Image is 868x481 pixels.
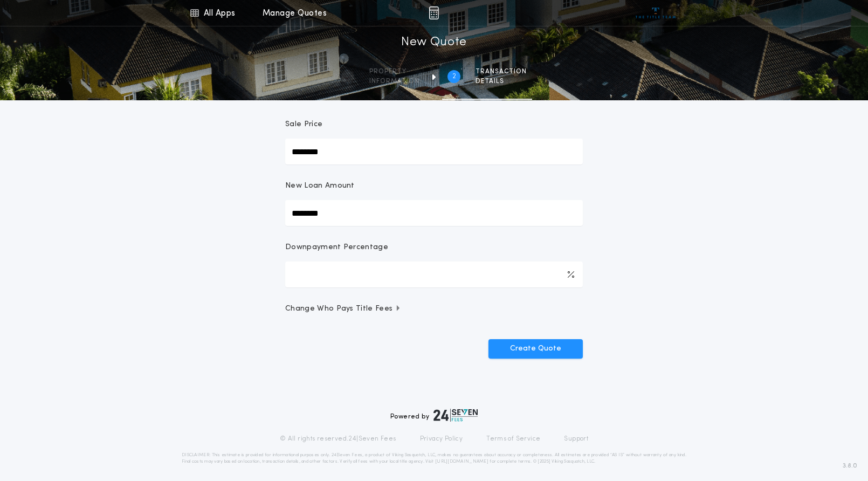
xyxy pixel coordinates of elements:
[285,200,583,226] input: New Loan Amount
[435,459,488,464] a: [URL][DOMAIN_NAME]
[285,139,583,164] input: Sale Price
[488,339,583,359] button: Create Quote
[486,435,540,443] a: Terms of Service
[843,461,857,471] span: 3.8.0
[401,34,467,51] h1: New Quote
[369,67,419,76] span: Property
[452,72,456,81] h2: 2
[280,435,396,443] p: © All rights reserved. 24|Seven Fees
[285,119,322,130] p: Sale Price
[476,77,527,86] span: details
[636,8,676,18] img: vs-icon
[420,435,463,443] a: Privacy Policy
[285,304,583,314] button: Change Who Pays Title Fees
[429,6,439,19] img: img
[390,409,478,422] div: Powered by
[564,435,588,443] a: Support
[182,452,686,465] p: DISCLAIMER: This estimate is provided for informational purposes only. 24|Seven Fees, a product o...
[369,77,419,86] span: information
[285,181,355,191] p: New Loan Amount
[433,409,478,422] img: logo
[476,67,527,76] span: Transaction
[285,242,388,253] p: Downpayment Percentage
[285,304,401,314] span: Change Who Pays Title Fees
[285,262,583,287] input: Downpayment Percentage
